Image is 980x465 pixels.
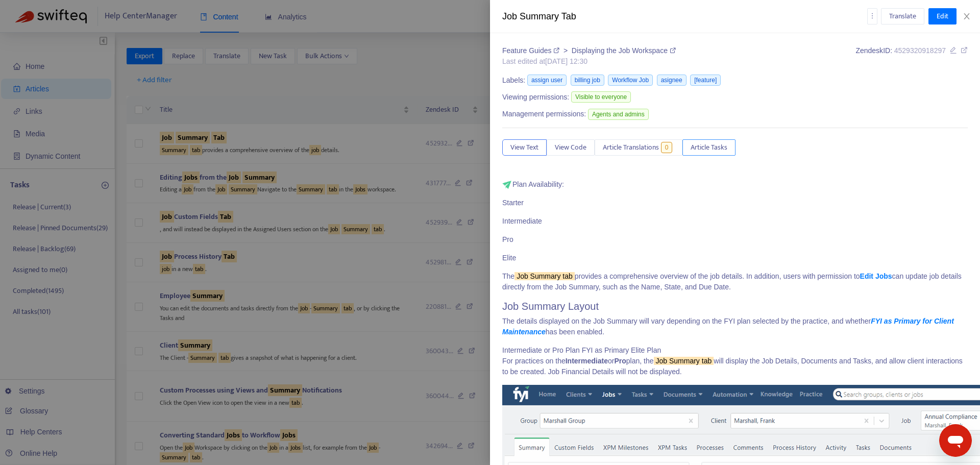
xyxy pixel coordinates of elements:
[614,357,626,365] strong: Pro
[603,142,659,153] span: Article Translations
[502,10,867,23] div: Job Summary Tab
[963,12,971,20] span: close
[937,11,948,22] span: Edit
[867,8,877,25] button: more
[571,75,604,86] span: billing job
[860,272,892,280] a: Edit Jobs
[555,142,586,153] span: View Code
[855,45,968,67] div: Zendesk ID:
[588,109,649,120] span: Agents and admins
[939,424,972,457] iframe: Button to launch messaging window
[502,356,968,377] p: For practices on the or plan, the will display the Job Details, Documents and Tasks, and allow cl...
[510,142,538,153] span: View Text
[657,75,687,86] span: asignee
[502,271,968,292] p: The provides a comprehensive overview of the job details. In addition, users with permission to c...
[566,357,608,365] strong: Intermediate
[502,46,561,55] a: Feature Guides
[881,8,924,25] button: Translate
[502,179,968,190] p: Plan Availability:
[514,272,575,280] sqkw: Job Summary tab
[894,46,946,55] span: 4529320918297
[502,56,676,67] div: Last edited at [DATE] 12:30
[502,45,676,56] div: >
[595,139,682,156] button: Article Translations0
[502,317,954,336] a: FYI as Primary for Client Maintenance
[502,109,586,119] span: Management permissions:
[691,142,727,153] span: Article Tasks
[547,139,595,156] button: View Code
[654,357,714,365] sqkw: Job Summary tab
[527,75,567,86] span: assign user
[572,46,676,55] a: Displaying the Job Workspace
[502,346,580,354] span: Intermediate or Pro Plan
[960,12,974,21] button: Close
[502,316,968,337] p: The details displayed on the Job Summary will vary depending on the FYI plan selected by the prac...
[928,8,957,25] button: Edit
[502,300,968,312] h2: Job Summary Layout
[682,139,736,156] button: Article Tasks
[571,91,631,103] span: Visible to everyone
[502,75,525,86] span: Labels:
[502,92,569,103] span: Viewing permissions:
[869,12,876,19] span: more
[631,346,661,354] span: Elite Plan
[661,142,673,153] span: 0
[690,75,721,86] span: [feature]
[502,139,547,156] button: View Text
[502,199,524,207] abbr: Not Available
[502,254,516,262] abbr: Available
[502,235,513,243] abbr: Available
[502,217,542,225] abbr: Available
[502,181,512,189] img: fyi_arrow_HC_icon.png
[582,346,629,354] span: FYI as Primary
[608,75,653,86] span: Workflow Job
[889,11,916,22] span: Translate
